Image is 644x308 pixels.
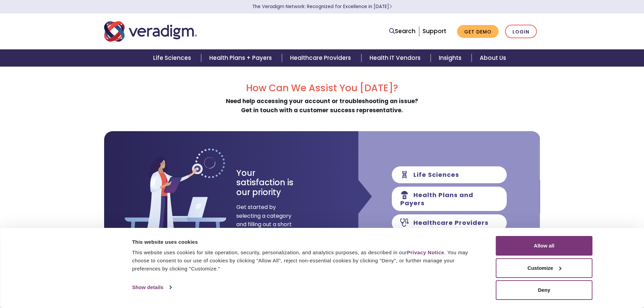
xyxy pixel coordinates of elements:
div: This website uses cookies for site operation, security, personalization, and analytics purposes, ... [132,248,481,273]
a: Health IT Vendors [361,49,431,67]
h2: How Can We Assist You [DATE]? [104,82,540,94]
a: Search [389,27,415,36]
a: About Us [472,49,514,67]
span: Get started by selecting a category and filling out a short form. [236,203,292,237]
a: Show details [132,282,171,292]
button: Allow all [496,236,593,256]
button: Deny [496,280,593,300]
h3: Your satisfaction is our priority [236,168,306,197]
a: Life Sciences [145,49,201,67]
a: Get Demo [457,25,499,38]
a: Insights [431,49,472,67]
button: Customize [496,258,593,278]
strong: Need help accessing your account or troubleshooting an issue? Get in touch with a customer succes... [226,97,418,114]
img: Veradigm logo [104,20,197,43]
a: Health Plans + Payers [201,49,282,67]
div: This website uses cookies [132,238,481,246]
a: Healthcare Providers [282,49,361,67]
a: Login [505,25,537,39]
a: Privacy Notice [407,250,444,255]
span: Learn More [389,3,392,10]
a: The Veradigm Network: Recognized for Excellence in [DATE]Learn More [252,3,392,10]
a: Support [423,27,446,35]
